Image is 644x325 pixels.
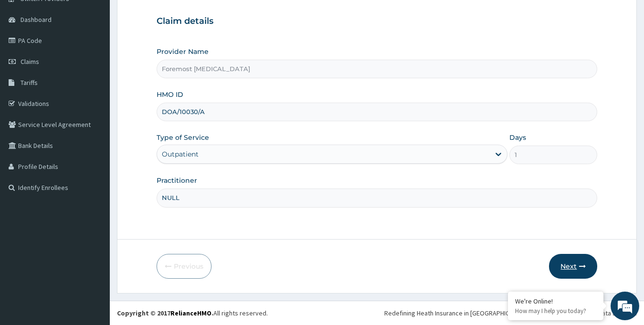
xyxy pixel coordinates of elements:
label: Practitioner [157,176,197,185]
p: How may I help you today? [515,307,596,315]
label: HMO ID [157,90,183,99]
span: Claims [21,57,39,66]
span: We're online! [55,100,132,197]
button: Previous [157,254,211,279]
span: Tariffs [21,78,38,87]
input: Enter Name [157,189,598,207]
textarea: Type your message and hit 'Enter' [5,220,182,254]
input: Enter HMO ID [157,103,598,121]
button: Next [549,254,597,279]
div: Redefining Heath Insurance in [GEOGRAPHIC_DATA] using Telemedicine and Data Science! [384,308,637,318]
label: Type of Service [157,133,209,142]
a: RelianceHMO [170,309,211,317]
div: Chat with us now [50,53,160,66]
div: Minimize live chat window [157,5,179,28]
footer: All rights reserved. [110,301,644,325]
label: Days [509,133,526,142]
strong: Copyright © 2017 . [117,309,213,317]
img: d_794563401_company_1708531726252_794563401 [18,48,39,72]
div: Outpatient [162,149,199,159]
div: We're Online! [515,297,596,305]
span: Dashboard [21,15,52,24]
label: Provider Name [157,47,209,56]
h3: Claim details [157,16,598,27]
